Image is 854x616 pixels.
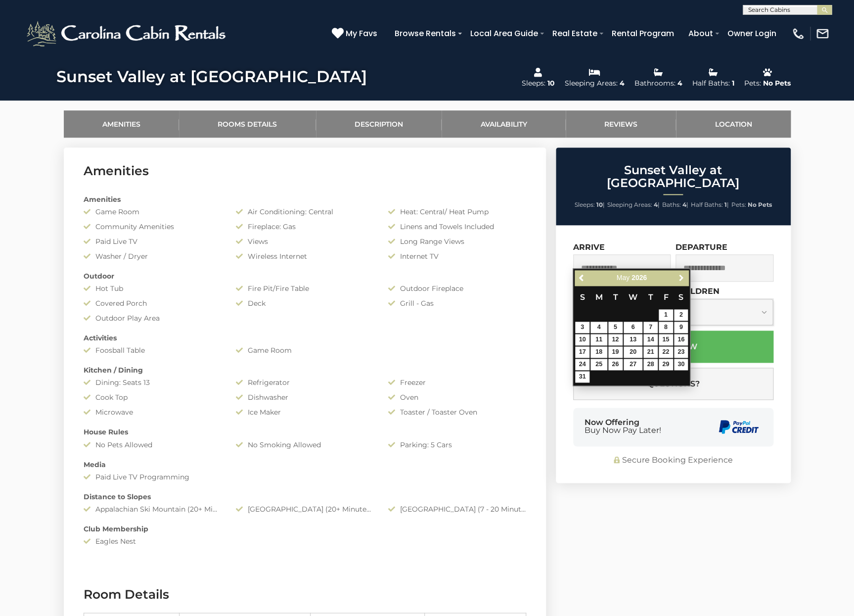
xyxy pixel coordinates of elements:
[663,292,668,302] span: Friday
[643,346,658,358] a: 21
[595,292,602,302] span: Monday
[658,358,674,371] td: $419
[575,322,589,333] a: 3
[578,274,586,282] span: Previous
[76,333,534,343] div: Activities
[84,585,526,603] h3: Room Details
[662,201,681,208] span: Baths:
[228,298,381,308] div: Deck
[566,110,676,138] a: Reviews
[76,237,228,246] div: Paid Live TV
[381,284,533,293] div: Outdoor Fireplace
[674,346,689,358] td: $569
[643,321,658,333] td: $507
[228,284,381,293] div: Fire Pit/Fire Table
[76,378,228,387] div: Dining: Seats 13
[682,201,686,208] strong: 4
[381,298,533,308] div: Grill - Gas
[643,359,658,370] a: 28
[76,536,228,546] div: Eagles Nest
[76,407,228,417] div: Microwave
[558,164,788,190] h2: Sunset Valley at [GEOGRAPHIC_DATA]
[674,334,688,345] a: 16
[575,346,589,358] a: 17
[648,292,653,302] span: Thursday
[662,198,688,211] li: |
[674,358,689,371] td: $401
[791,27,805,41] img: phone-regular-white.png
[691,198,729,211] li: |
[84,162,526,180] h3: Amenities
[643,334,658,345] a: 14
[624,359,642,370] a: 27
[674,322,688,333] a: 9
[228,439,381,449] div: No Smoking Allowed
[228,378,381,387] div: Refrigerator
[590,333,608,346] td: $340
[677,274,685,282] span: Next
[659,359,673,370] a: 29
[76,459,534,469] div: Media
[381,207,533,217] div: Heat: Central/ Heat Pump
[658,333,674,346] td: $383
[390,25,461,42] a: Browse Rentals
[678,292,683,302] span: Saturday
[575,334,589,345] a: 10
[381,222,533,232] div: Linens and Towels Included
[613,292,618,302] span: Tuesday
[228,504,381,514] div: [GEOGRAPHIC_DATA] (20+ Minutes Drive)
[674,309,689,321] td: $340
[228,222,381,232] div: Fireplace: Gas
[659,346,673,358] a: 22
[381,439,533,449] div: Parking: 5 Cars
[674,321,689,333] td: $578
[442,110,566,138] a: Availability
[76,222,228,232] div: Community Amenities
[25,19,230,48] img: White-1-2.png
[608,346,623,358] td: $340
[731,201,746,208] span: Pets:
[608,334,623,345] a: 12
[465,25,543,42] a: Local Area Guide
[381,407,533,417] div: Toaster / Toaster Oven
[575,371,590,383] td: $354
[676,110,791,138] a: Location
[76,298,228,308] div: Covered Porch
[76,504,228,514] div: Appalachian Ski Mountain (20+ Minute Drive)
[623,358,643,371] td: $340
[674,346,688,358] a: 23
[590,321,608,333] td: $340
[631,274,647,282] span: 2026
[658,346,674,358] td: $580
[654,201,658,208] strong: 4
[623,333,643,346] td: $340
[381,378,533,387] div: Freezer
[658,321,674,333] td: $583
[608,358,623,371] td: $340
[580,292,584,302] span: Sunday
[607,201,652,208] span: Sleeping Areas:
[228,392,381,402] div: Dishwasher
[675,286,719,296] label: Children
[575,333,590,346] td: $484
[346,27,377,40] span: My Favs
[76,313,228,323] div: Outdoor Play Area
[228,345,381,355] div: Game Room
[674,309,688,321] a: 2
[381,251,533,261] div: Internet TV
[76,284,228,293] div: Hot Tub
[573,454,773,466] div: Secure Booking Experience
[228,207,381,217] div: Air Conditioning: Central
[76,427,534,437] div: House Rules
[643,358,658,371] td: $352
[674,359,688,370] a: 30
[624,346,642,358] a: 20
[659,334,673,345] a: 15
[590,334,607,345] a: 11
[76,392,228,402] div: Cook Top
[815,27,829,41] img: mail-regular-white.png
[76,439,228,449] div: No Pets Allowed
[724,201,727,208] strong: 1
[575,321,590,333] td: $340
[748,201,772,208] strong: No Pets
